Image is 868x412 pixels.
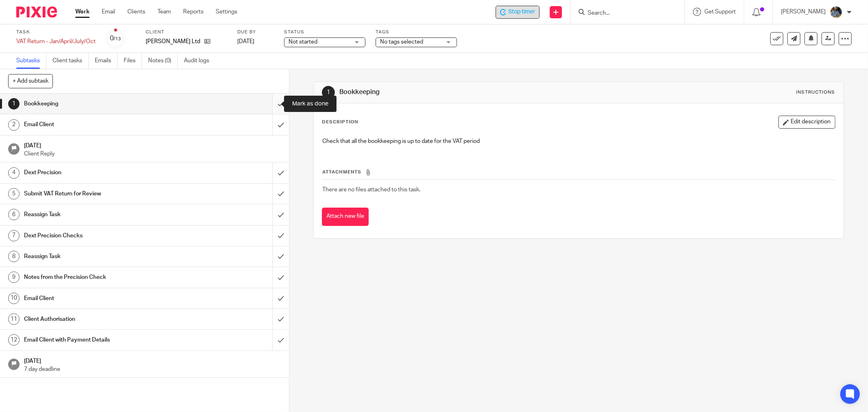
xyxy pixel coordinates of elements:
h1: Dext Precision Checks [24,230,184,242]
span: Attachments [322,170,361,174]
h1: Email Client [24,292,184,305]
div: 0 [110,34,121,43]
label: Task [16,29,96,35]
span: There are no files attached to this task. [322,187,420,193]
a: Email [102,8,115,16]
a: Team [157,8,171,16]
h1: Email Client with Payment Details [24,334,184,346]
a: Files [124,53,142,69]
div: 6 [8,209,20,220]
div: Bolin Webb Ltd - VAT Return - Jan/April/July/Oct [496,6,540,19]
button: + Add subtask [8,74,53,88]
label: Client [146,29,227,35]
span: [DATE] [237,39,254,44]
h1: Reassign Task [24,250,184,263]
div: 1 [8,98,20,110]
input: Search [587,10,660,17]
div: 12 [8,334,20,346]
a: Clients [127,8,145,16]
div: 1 [322,86,335,99]
a: Emails [95,53,118,69]
button: Attach new file [322,208,369,226]
h1: Dext Precision [24,167,184,179]
a: Settings [216,8,237,16]
p: [PERSON_NAME] [781,8,826,16]
div: 7 [8,230,20,241]
div: 8 [8,251,20,262]
h1: Email Client [24,118,184,131]
a: Reports [183,8,203,16]
h1: Bookkeeping [339,88,596,96]
p: [PERSON_NAME] Ltd [146,37,200,46]
h1: Bookkeeping [24,98,184,110]
div: 5 [8,188,20,199]
h1: [DATE] [24,140,281,150]
h1: Submit VAT Return for Review [24,188,184,200]
span: Stop timer [508,8,535,16]
div: Instructions [796,89,835,96]
p: Description [322,119,358,125]
div: 11 [8,313,20,325]
div: 2 [8,119,20,131]
div: 4 [8,167,20,179]
p: 7 day deadline [24,365,281,373]
label: Due by [237,29,274,35]
div: 10 [8,293,20,304]
span: Get Support [704,9,736,15]
img: Pixie [16,7,57,18]
span: Not started [289,39,317,45]
a: Client tasks [52,53,89,69]
span: No tags selected [380,39,423,45]
p: Client Reply [24,150,281,158]
a: Audit logs [184,53,215,69]
label: Tags [376,29,457,35]
div: 9 [8,272,20,283]
a: Notes (0) [148,53,178,69]
label: Status [284,29,365,35]
h1: Notes from the Precision Check [24,271,184,283]
a: Subtasks [16,53,46,69]
img: Jaskaran%20Singh.jpeg [830,6,843,19]
div: VAT Return - Jan/April/July/Oct [16,37,96,46]
button: Edit description [778,116,835,129]
small: /13 [114,37,121,41]
a: Work [75,8,90,16]
p: Check that all the bookkeeping is up to date for the VAT period [322,137,835,145]
h1: [DATE] [24,355,281,365]
h1: Reassign Task [24,208,184,221]
h1: Client Authorisation [24,313,184,325]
